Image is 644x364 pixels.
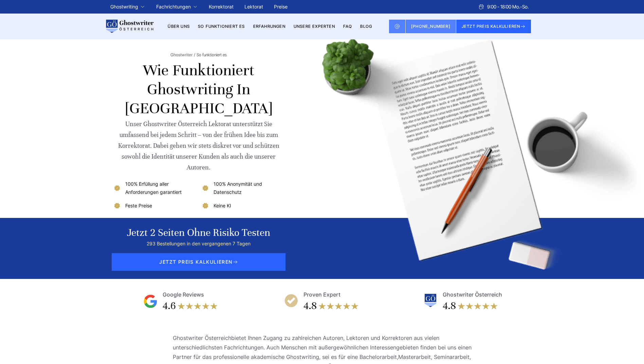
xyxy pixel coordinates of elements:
div: 4.6 [163,299,176,313]
img: Feste Preise [113,202,121,210]
a: Ghostwriting [110,3,138,11]
li: Keine KI [201,202,284,210]
a: Erfahrungen [253,24,286,29]
img: stars [457,299,498,313]
a: Fachrichtungen [156,3,191,11]
a: So funktioniert es [198,24,245,29]
button: JETZT PREIS KALKULIEREN [456,20,531,33]
a: Preise [274,4,288,9]
img: Keine KI [201,202,209,210]
img: stars [318,299,359,313]
span: 9:00 - 18:00 Mo.-So. [487,3,529,11]
a: FAQ [343,24,352,29]
img: stars [177,299,218,313]
a: Lektorat [244,4,263,9]
span: So funktioniert es [197,52,227,58]
a: Ghostwriter [170,52,195,58]
img: Google Reviews [144,295,157,308]
a: Ghostwriter Österreich [173,335,231,341]
img: Schedule [478,4,484,9]
li: Feste Preise [113,202,196,210]
img: 100% Erfüllung aller Anforderungen garantiert [113,184,121,192]
div: Google Reviews [163,290,204,299]
a: Masterarbeit [398,353,431,360]
h1: Wie funktioniert Ghostwriting in [GEOGRAPHIC_DATA] [113,61,284,118]
a: [PHONE_NUMBER] [406,20,456,33]
div: 4.8 [443,299,456,313]
img: logo wirschreiben [105,20,154,33]
div: Proven Expert [303,290,341,299]
img: Proven Expert [284,294,298,307]
span: [PHONE_NUMBER] [411,24,450,29]
span: JETZT PREIS KALKULIEREN [112,253,286,271]
a: Korrektorat [209,4,234,9]
div: Ghostwriter Österreich [443,290,502,299]
img: Ghostwriter [424,294,437,307]
div: 4.8 [303,299,317,313]
div: 293 Bestellungen in den vergangenen 7 Tagen [127,240,270,248]
div: Unser Ghostwriter Österreich Lektorat unterstützt Sie umfassend bei jedem Schritt – von der frühe... [113,119,284,173]
a: Unsere Experten [294,24,335,29]
a: Über uns [168,24,190,29]
li: 100% Anonymität und Datenschutz [201,180,284,196]
li: 100% Erfüllung aller Anforderungen garantiert [113,180,196,196]
img: Email [394,24,400,29]
img: 100% Anonymität und Datenschutz [201,184,209,192]
a: BLOG [360,24,372,29]
div: Jetzt 2 Seiten ohne Risiko testen [127,226,270,240]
